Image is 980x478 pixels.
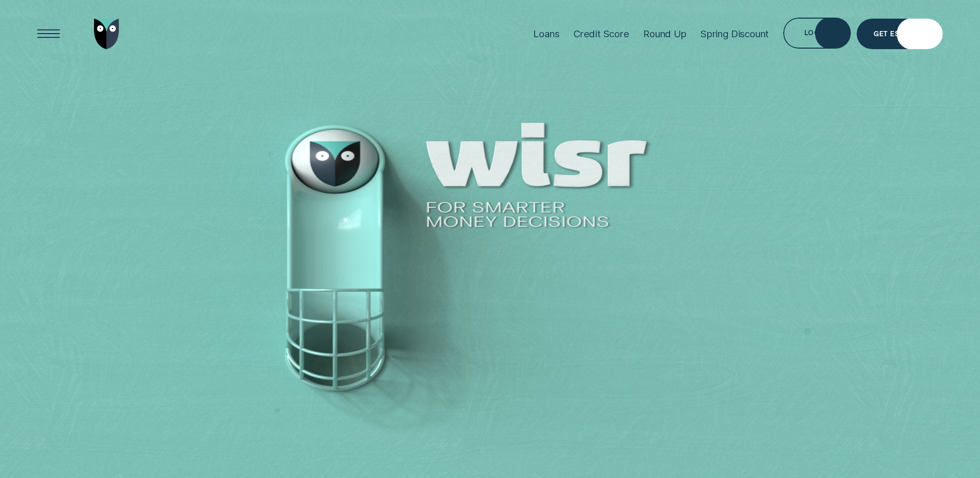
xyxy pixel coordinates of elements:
[94,19,119,49] img: Wisr
[857,19,942,49] a: Get Estimate
[533,28,559,40] div: Loans
[643,28,687,40] div: Round Up
[783,18,851,48] button: Log in
[34,19,64,49] button: Open Menu
[701,28,769,40] div: Spring Discount
[573,28,629,40] div: Credit Score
